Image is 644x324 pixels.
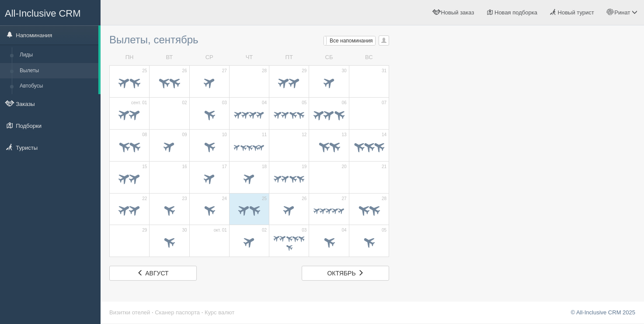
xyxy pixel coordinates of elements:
span: август [145,270,168,277]
a: Лиды [16,47,98,63]
span: · [152,309,153,316]
td: ПН [110,50,150,65]
span: 28 [382,196,386,202]
span: 28 [262,68,267,74]
span: 21 [382,164,386,170]
h3: Вылеты, сентябрь [109,34,389,46]
span: 24 [222,196,227,202]
span: 10 [222,132,227,138]
span: 06 [342,100,347,106]
span: 02 [262,227,267,233]
a: Вылеты [16,63,98,79]
span: 25 [142,68,147,74]
span: Ринат [614,9,630,16]
td: СБ [309,50,349,65]
span: 20 [342,164,347,170]
span: 18 [262,164,267,170]
span: окт. 01 [214,227,227,233]
span: 29 [142,227,147,233]
span: Новый турист [558,9,594,16]
td: СР [189,50,229,65]
span: 09 [182,132,187,138]
span: 22 [142,196,147,202]
span: Новая подборка [494,9,537,16]
a: Сканер паспорта [155,309,200,316]
span: 30 [342,68,347,74]
a: All-Inclusive CRM [0,0,100,25]
span: 02 [182,100,187,106]
span: 26 [182,68,187,74]
span: 29 [302,68,306,74]
td: ВТ [150,50,189,65]
span: 13 [342,132,347,138]
span: 04 [262,100,267,106]
td: ВС [349,50,389,65]
a: октябрь [302,266,389,281]
span: 12 [302,132,306,138]
span: 31 [382,68,386,74]
td: ЧТ [229,50,269,65]
span: 05 [382,227,386,233]
span: 05 [302,100,306,106]
span: 03 [222,100,227,106]
a: Визитки отелей [109,309,150,316]
span: 26 [302,196,306,202]
td: ПТ [269,50,309,65]
span: 16 [182,164,187,170]
span: · [202,309,203,316]
span: 04 [342,227,347,233]
span: 19 [302,164,306,170]
span: 03 [302,227,306,233]
a: © All-Inclusive CRM 2025 [571,309,635,316]
span: 17 [222,164,227,170]
span: 27 [342,196,347,202]
span: 23 [182,196,187,202]
span: Все напоминания [330,38,373,44]
a: август [109,266,197,281]
span: 08 [142,132,147,138]
span: 25 [262,196,267,202]
span: сент. 01 [131,100,147,106]
span: 14 [382,132,386,138]
span: 07 [382,100,386,106]
span: 15 [142,164,147,170]
span: Новый заказ [441,9,474,16]
a: Автобусы [16,78,98,94]
a: Курс валют [205,309,234,316]
span: 30 [182,227,187,233]
span: 11 [262,132,267,138]
span: 27 [222,68,227,74]
span: All-Inclusive CRM [5,8,81,19]
span: октябрь [327,270,355,277]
